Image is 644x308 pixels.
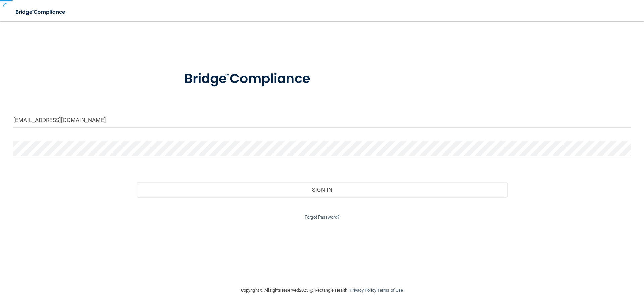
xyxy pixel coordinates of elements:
[200,280,444,301] div: Copyright © All rights reserved 2025 @ Rectangle Health | |
[137,182,507,197] button: Sign In
[10,5,72,19] img: bridge_compliance_login_screen.278c3ca4.svg
[350,288,376,293] a: Privacy Policy
[170,62,327,97] img: bridge_compliance_login_screen.278c3ca4.svg
[305,214,339,220] a: Forgot Password?
[13,113,631,128] input: Email
[377,288,403,293] a: Terms of Use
